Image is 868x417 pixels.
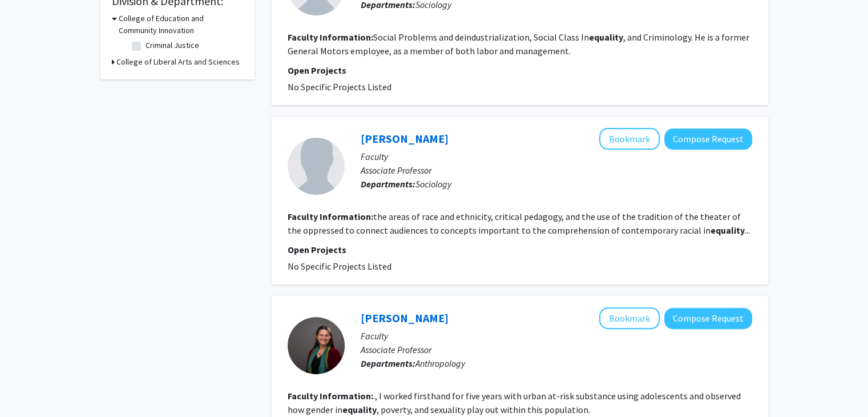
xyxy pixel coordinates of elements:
[361,131,449,146] a: [PERSON_NAME]
[288,81,391,93] span: No Specific Projects Listed
[361,150,752,163] p: Faculty
[415,178,451,190] span: Sociology
[288,211,373,222] b: Faculty Information:
[288,63,752,77] p: Open Projects
[664,129,752,150] button: Compose Request to Jennifer Stewart
[415,358,465,369] span: Anthropology
[288,390,373,402] b: Faculty Information:
[589,31,623,43] b: equality
[119,13,243,37] h3: College of Education and Community Innovation
[288,31,373,43] b: Faculty Information:
[710,224,745,236] b: equality
[599,307,660,329] button: Add Kristin Hedges to Bookmarks
[9,366,49,408] iframe: Chat
[288,31,749,57] fg-read-more: Social Problems and deindustrialization, Social Class In , and Criminology. He is a former Genera...
[361,163,752,177] p: Associate Professor
[288,211,750,236] fg-read-more: the areas of race and ethnicity, critical pedagogy, and the use of the tradition of the theater o...
[664,308,752,329] button: Compose Request to Kristin Hedges
[342,404,377,415] b: equality
[361,178,415,190] b: Departments:
[361,311,449,325] a: [PERSON_NAME]
[361,343,752,356] p: Associate Professor
[288,243,752,256] p: Open Projects
[361,329,752,343] p: Faculty
[288,390,741,415] fg-read-more: ., I worked firsthand for five years with urban at-risk substance using adolescents and observed ...
[146,39,199,51] label: Criminal Justice
[116,56,240,68] h3: College of Liberal Arts and Sciences
[599,128,660,150] button: Add Jennifer Stewart to Bookmarks
[361,358,415,369] b: Departments:
[288,260,391,272] span: No Specific Projects Listed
